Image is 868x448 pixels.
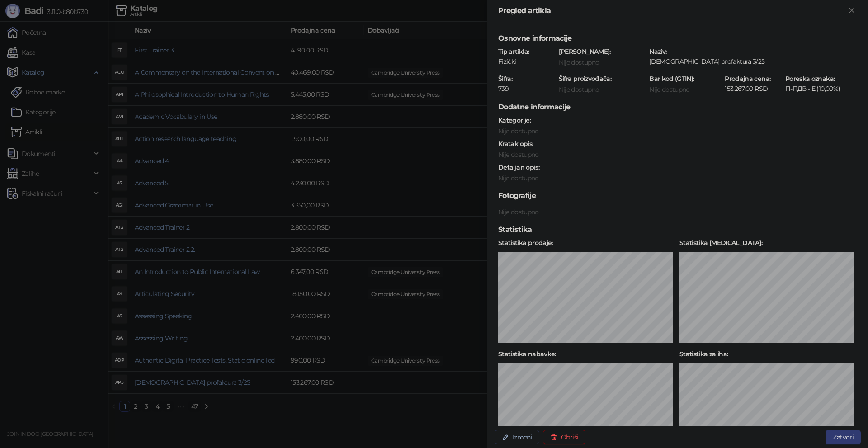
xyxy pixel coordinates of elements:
[679,239,762,247] strong: Statistika [MEDICAL_DATA] :
[497,57,556,66] div: Fizički
[498,116,531,124] strong: Kategorije :
[785,75,835,83] strong: Poreska oznaka :
[498,75,512,83] strong: Šifra :
[498,190,857,201] h5: Fotografije
[495,430,539,444] button: Izmeni
[497,85,556,93] div: 739
[498,5,846,16] div: Pregled artikla
[498,33,857,44] h5: Osnovne informacije
[498,47,529,56] strong: Tip artikla :
[559,85,599,94] span: Nije dostupno
[559,47,611,56] strong: [PERSON_NAME] :
[498,140,533,148] strong: Kratak opis :
[498,127,539,135] span: Nije dostupno
[498,174,539,182] span: Nije dostupno
[498,151,539,159] span: Nije dostupno
[559,58,599,66] span: Nije dostupno
[649,85,690,94] span: Nije dostupno
[498,239,553,247] strong: Statistika prodaje :
[648,57,858,66] div: [DEMOGRAPHIC_DATA] profaktura 3/25
[679,350,728,358] strong: Statistika zaliha :
[826,430,861,444] button: Zatvori
[725,75,770,83] strong: Prodajna cena :
[559,75,612,83] strong: Šifra proizvođača :
[498,224,857,235] h5: Statistika
[649,47,666,56] strong: Naziv :
[498,163,539,171] strong: Detaljan opis :
[784,85,843,93] div: П-ПДВ - Е (10,00%)
[724,85,783,93] div: 153.267,00 RSD
[649,75,694,83] strong: Bar kod (GTIN) :
[498,102,857,113] h5: Dodatne informacije
[543,430,585,444] button: Obriši
[846,5,857,16] button: Zatvori
[498,350,556,358] strong: Statistika nabavke :
[498,208,539,216] span: Nije dostupno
